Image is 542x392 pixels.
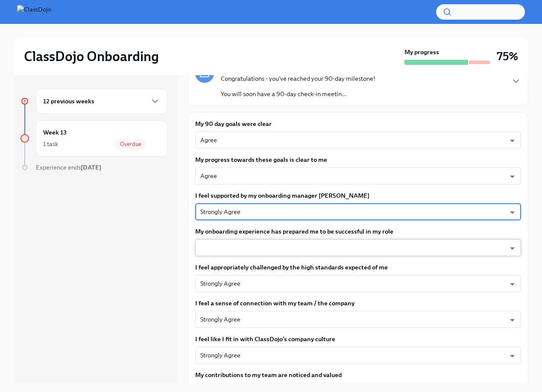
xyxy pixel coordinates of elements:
[195,203,521,220] div: Strongly Agree
[221,90,375,98] p: You will soon have a 90-day check-in meetin...
[404,48,439,56] strong: My progress
[81,164,101,171] strong: [DATE]
[36,89,167,114] div: 12 previous weeks
[21,120,167,156] a: Week 131 taskOverdue
[24,48,159,65] h2: ClassDojo Onboarding
[195,263,521,272] label: I feel appropriately challenged by the high standards expected of me
[195,299,521,307] label: I feel a sense of connection with my team / the company
[195,335,521,343] label: I feel like I fit in with ClassDojo’s company culture
[497,49,518,64] h3: 75%
[195,227,521,236] label: My onboarding experience has prepared me to be successful in my role
[43,140,58,148] div: 1 task
[195,191,521,200] label: I feel supported by my onboarding manager [PERSON_NAME]
[195,120,521,128] label: My 90 day goals were clear
[195,132,521,149] div: Agree
[43,128,67,137] h6: Week 13
[36,164,101,171] span: Experience ends
[195,155,521,164] label: My progress towards these goals is clear to me
[195,371,521,379] label: My contributions to my team are noticed and valued
[195,167,521,184] div: Agree
[43,97,94,106] h6: 12 previous weeks
[195,311,521,328] div: Strongly Agree
[115,141,146,147] span: Overdue
[221,74,375,83] p: Congratulations - you've reached your 90-day milestone!
[195,239,521,256] div: ​
[17,5,51,19] img: ClassDojo
[195,347,521,364] div: Strongly Agree
[195,275,521,292] div: Strongly Agree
